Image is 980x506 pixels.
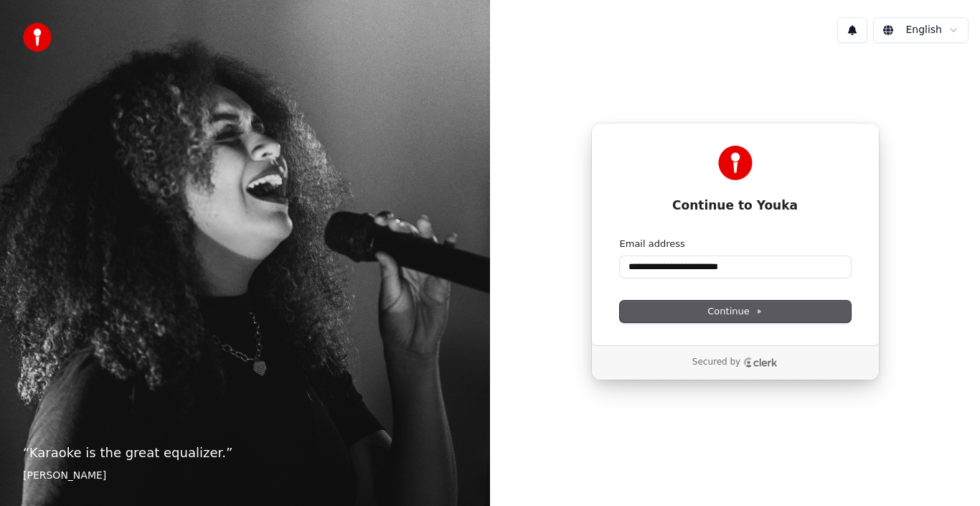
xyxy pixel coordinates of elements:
[23,443,467,463] p: “ Karaoke is the great equalizer. ”
[23,469,467,483] footer: [PERSON_NAME]
[692,357,740,368] p: Secured by
[718,146,753,180] img: Youka
[743,357,778,367] a: Clerk logo
[707,305,762,318] span: Continue
[620,197,851,215] h1: Continue to Youka
[620,238,685,250] label: Email address
[23,23,52,52] img: youka
[620,301,851,322] button: Continue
